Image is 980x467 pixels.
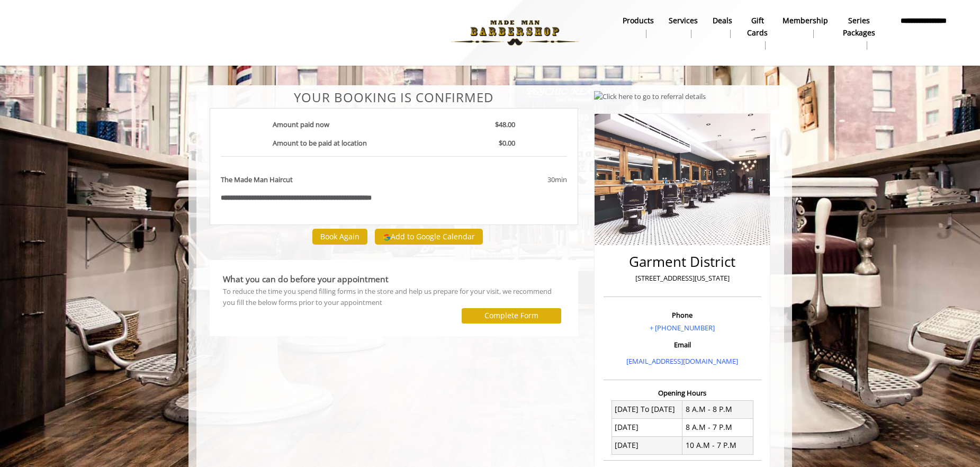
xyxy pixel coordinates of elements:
[312,229,367,244] button: Book Again
[273,120,329,129] b: Amount paid now
[682,418,753,436] td: 8 A.M - 7 P.M
[650,323,715,333] a: + [PHONE_NUMBER]
[375,229,483,245] button: Add to Google Calendar
[740,13,775,52] a: Gift cardsgift cards
[495,120,515,129] b: $48.00
[594,91,706,102] img: Click here to go to referral details
[682,436,753,454] td: 10 A.M - 7 P.M
[499,138,515,148] b: $0.00
[682,400,753,418] td: 8 A.M - 8 P.M
[462,308,561,324] button: Complete Form
[669,15,698,26] b: Services
[661,13,705,41] a: ServicesServices
[442,4,588,62] img: Made Man Barbershop logo
[705,13,740,41] a: DealsDeals
[604,389,761,397] h3: Opening Hours
[223,286,565,308] div: To reduce the time you spend filling forms in the store and help us prepare for your visit, we re...
[221,174,293,185] b: The Made Man Haircut
[484,311,538,320] label: Complete Form
[606,311,759,319] h3: Phone
[775,13,835,41] a: MembershipMembership
[713,15,732,26] b: Deals
[626,356,738,366] a: [EMAIL_ADDRESS][DOMAIN_NAME]
[747,15,768,39] b: gift cards
[273,138,367,148] b: Amount to be paid at location
[623,15,654,26] b: products
[612,400,682,418] td: [DATE] To [DATE]
[615,13,661,41] a: Productsproducts
[612,436,682,454] td: [DATE]
[606,273,759,284] p: [STREET_ADDRESS][US_STATE]
[783,15,828,26] b: Membership
[606,341,759,348] h3: Email
[606,254,759,270] h2: Garment District
[835,13,883,52] a: Series packagesSeries packages
[223,273,389,285] b: What you can do before your appointment
[210,91,579,104] center: Your Booking is confirmed
[843,15,875,39] b: Series packages
[612,418,682,436] td: [DATE]
[462,174,567,185] div: 30min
